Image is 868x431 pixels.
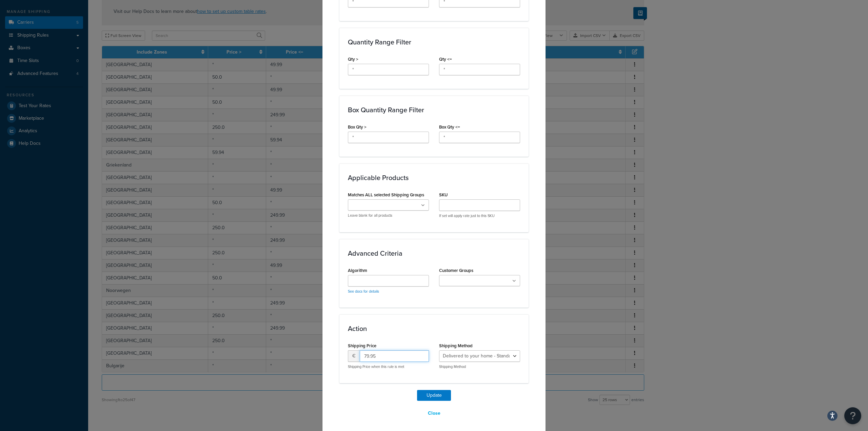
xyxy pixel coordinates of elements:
[439,364,520,369] p: Shipping Method
[439,192,448,197] label: SKU
[417,390,451,401] button: Update
[348,124,367,130] label: Box Qty >
[348,192,424,197] label: Matches ALL selected Shipping Groups
[439,213,520,218] p: If set will apply rate just to this SKU
[348,289,379,294] a: See docs for details
[348,106,520,114] h3: Box Quantity Range Filter
[348,350,360,362] span: €
[439,124,460,130] label: Box Qty <=
[348,250,520,257] h3: Advanced Criteria
[348,343,376,348] label: Shipping Price
[348,325,520,332] h3: Action
[348,57,358,62] label: Qty >
[439,343,473,348] label: Shipping Method
[348,364,429,369] p: Shipping Price when this rule is met
[439,268,473,273] label: Customer Groups
[348,38,520,46] h3: Quantity Range Filter
[423,408,445,419] button: Close
[439,57,452,62] label: Qty <=
[348,268,367,273] label: Algorithm
[348,174,520,181] h3: Applicable Products
[348,213,429,218] p: Leave blank for all products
